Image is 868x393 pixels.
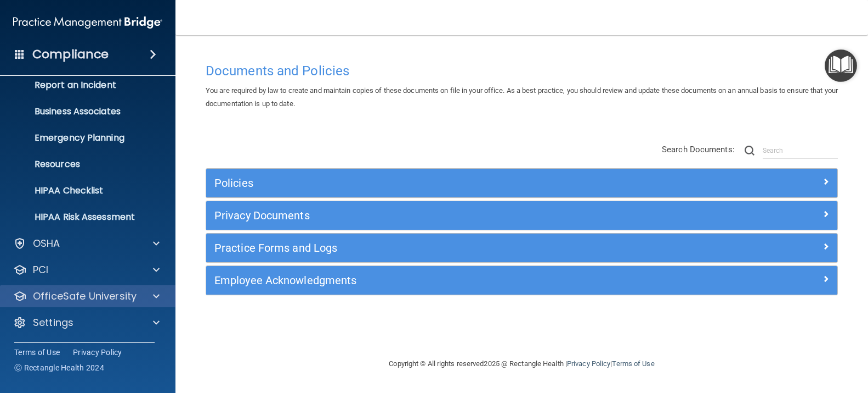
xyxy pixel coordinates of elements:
[678,329,855,373] iframe: Drift Widget Chat Controller
[14,362,104,373] span: Ⓒ Rectangle Health 2024
[33,290,137,303] p: OfficeSafe University
[322,346,722,381] div: Copyright © All rights reserved 2025 @ Rectangle Health | |
[33,237,60,250] p: OSHA
[825,49,857,82] button: Open Resource Center
[13,263,160,276] a: PCI
[7,132,157,143] p: Emergency Planning
[206,64,838,78] h4: Documents and Policies
[33,263,48,276] p: PCI
[32,47,109,62] h4: Compliance
[662,145,735,154] span: Search Documents:
[13,290,160,303] a: OfficeSafe University
[567,359,610,368] a: Privacy Policy
[214,177,671,189] h5: Policies
[763,142,838,159] input: Search
[214,207,829,224] a: Privacy Documents
[214,274,671,286] h5: Employee Acknowledgments
[13,237,160,250] a: OSHA
[7,185,157,196] p: HIPAA Checklist
[745,146,754,156] img: ic-search.3b580494.png
[13,316,160,329] a: Settings
[214,239,829,257] a: Practice Forms and Logs
[214,174,829,192] a: Policies
[206,86,838,108] span: You are required by law to create and maintain copies of these documents on file in your office. ...
[33,316,73,329] p: Settings
[73,347,122,358] a: Privacy Policy
[214,272,829,289] a: Employee Acknowledgments
[13,12,162,34] img: PMB logo
[7,159,157,170] p: Resources
[214,242,671,254] h5: Practice Forms and Logs
[7,212,157,223] p: HIPAA Risk Assessment
[612,359,654,368] a: Terms of Use
[214,209,671,222] h5: Privacy Documents
[7,80,157,91] p: Report an Incident
[7,106,157,117] p: Business Associates
[14,347,60,358] a: Terms of Use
